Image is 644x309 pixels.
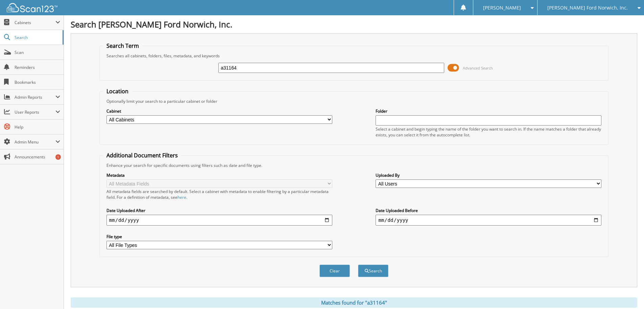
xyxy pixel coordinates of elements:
span: Admin Menu [15,139,55,145]
div: All metadata fields are searched by default. Select a cabinet with metadata to enable filtering b... [106,189,332,200]
img: scan123-logo-white.svg [7,3,57,12]
div: Searches all cabinets, folders, files, metadata, and keywords [103,53,605,59]
label: Date Uploaded After [106,208,332,213]
span: Announcements [15,154,60,160]
span: [PERSON_NAME] [483,6,521,10]
div: 1 [55,154,61,160]
span: Reminders [15,64,60,70]
div: Optionally limit your search to a particular cabinet or folder [103,98,605,104]
h1: Search [PERSON_NAME] Ford Norwich, Inc. [71,19,637,30]
span: Admin Reports [15,94,55,100]
label: Folder [376,108,601,114]
label: Date Uploaded Before [376,208,601,213]
a: here [177,194,186,200]
input: start [106,215,332,226]
span: Help [15,124,60,130]
div: Enhance your search for specific documents using filters such as date and file type. [103,162,605,168]
span: Scan [15,50,60,55]
legend: Additional Document Filters [103,152,181,159]
button: Clear [319,265,350,277]
div: Matches found for "a31164" [71,297,637,308]
legend: Search Term [103,42,142,50]
label: Metadata [106,172,332,178]
input: end [376,215,601,226]
span: User Reports [15,109,55,115]
span: [PERSON_NAME] Ford Norwich, Inc. [547,6,628,10]
span: Cabinets [15,20,55,25]
span: Search [15,35,59,40]
legend: Location [103,88,132,95]
div: Select a cabinet and begin typing the name of the folder you want to search in. If the name match... [376,126,601,138]
span: Advanced Search [463,65,493,71]
span: Bookmarks [15,79,60,85]
label: Cabinet [106,108,332,114]
label: File type [106,234,332,239]
button: Search [358,265,388,277]
label: Uploaded By [376,172,601,178]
